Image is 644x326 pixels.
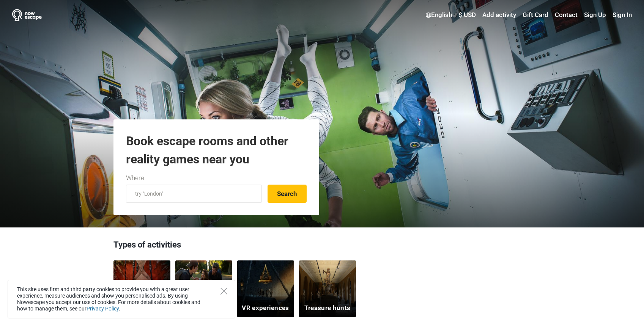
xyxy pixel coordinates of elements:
[611,8,632,22] a: Sign In
[8,280,235,318] div: This site uses first and third party cookies to provide you with a great user experience, measure...
[113,260,170,317] a: Escape rooms
[426,13,431,18] img: English
[268,185,307,203] button: Search
[126,132,307,168] h1: Book escape rooms and other reality games near you
[237,260,294,317] a: VR experiences
[521,8,550,22] a: Gift Card
[582,8,608,22] a: Sign Up
[424,8,454,22] a: English
[457,8,478,22] a: $ USD
[299,260,356,317] a: Treasure hunts
[113,239,531,255] h3: Types of activities
[12,9,42,21] img: Nowescape logo
[304,304,350,313] h5: Treasure hunts
[242,304,289,313] h5: VR experiences
[220,288,227,295] button: Close
[126,173,144,183] label: Where
[553,8,579,22] a: Contact
[87,306,119,312] a: Privacy Policy
[480,8,518,22] a: Add activity
[175,260,232,317] a: Outdoors experiences
[126,185,262,203] input: try “London”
